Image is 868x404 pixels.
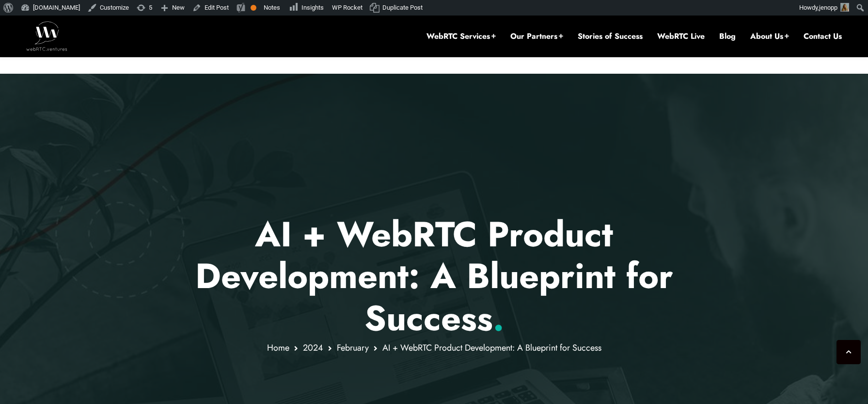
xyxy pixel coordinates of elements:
[804,31,842,42] a: Contact Us
[719,31,736,42] a: Blog
[657,31,705,42] a: WebRTC Live
[301,4,324,11] span: Insights
[251,5,256,11] div: OK
[382,341,601,354] span: AI + WebRTC Product Development: A Blueprint for Success
[150,213,718,339] p: AI + WebRTC Product Development: A Blueprint for Success
[493,293,504,343] span: .
[337,341,369,354] a: February
[426,31,496,42] a: WebRTC Services
[26,21,67,50] img: WebRTC.ventures
[510,31,563,42] a: Our Partners
[303,341,323,354] a: 2024
[267,341,289,354] a: Home
[750,31,789,42] a: About Us
[819,4,837,11] span: jenopp
[578,31,643,42] a: Stories of Success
